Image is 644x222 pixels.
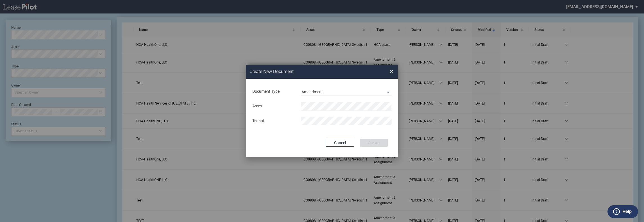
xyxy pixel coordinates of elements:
div: Tenant [249,118,298,124]
div: Document Type [249,89,298,94]
span: × [389,67,393,76]
div: Asset [249,103,298,109]
div: Amendment [301,90,323,94]
md-select: Document Type: Amendment [301,87,392,96]
button: Cancel [326,139,354,147]
label: Help [622,208,632,215]
h2: Create New Document [250,69,369,75]
button: Create [360,139,388,147]
md-dialog: Create New ... [246,65,398,157]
